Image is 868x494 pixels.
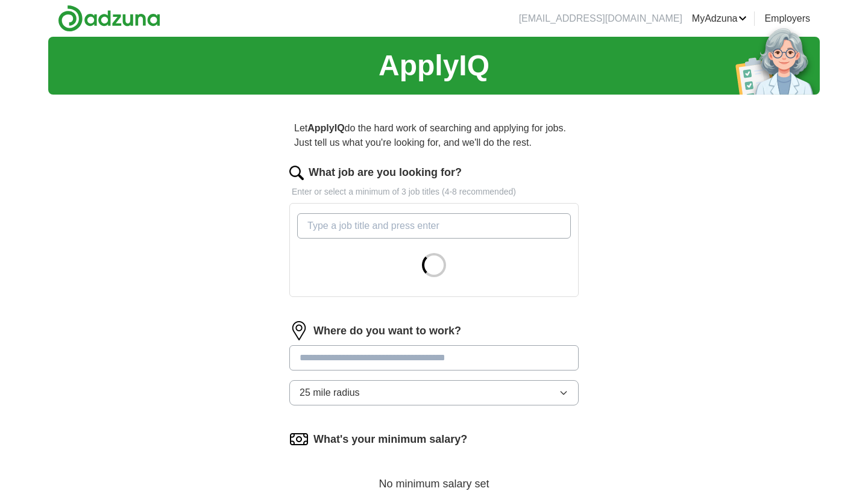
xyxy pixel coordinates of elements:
[307,123,344,133] strong: ApplyIQ
[58,5,160,32] img: Adzuna logo
[289,321,309,340] img: location.png
[289,463,579,492] div: No minimum salary set
[519,11,682,26] li: [EMAIL_ADDRESS][DOMAIN_NAME]
[289,430,309,449] img: salary.png
[764,11,810,26] a: Employers
[289,166,304,180] img: search.png
[313,431,467,448] label: What's your minimum salary?
[297,213,571,239] input: Type a job title and press enter
[289,380,579,405] button: 25 mile radius
[289,116,579,155] p: Let do the hard work of searching and applying for jobs. Just tell us what you're looking for, an...
[313,323,461,339] label: Where do you want to work?
[692,11,747,26] a: MyAdzuna
[379,44,489,87] h1: ApplyIQ
[309,164,462,181] label: What job are you looking for?
[289,186,579,198] p: Enter or select a minimum of 3 job titles (4-8 recommended)
[300,386,360,400] span: 25 mile radius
